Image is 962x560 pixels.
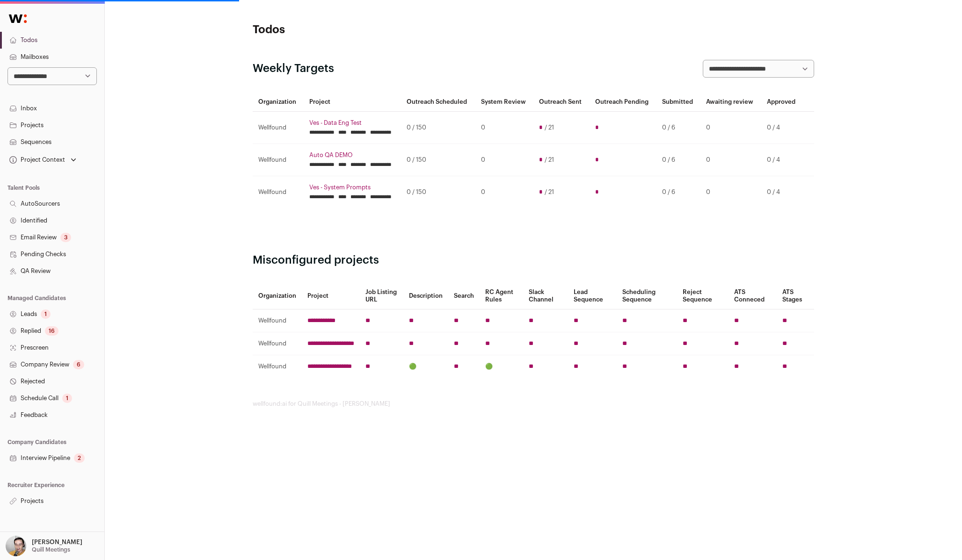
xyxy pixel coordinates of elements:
a: Ves - System Prompts [309,184,395,191]
td: 0 [700,144,761,176]
td: 0 [475,112,534,144]
th: Project [304,93,401,112]
th: Outreach Scheduled [401,93,475,112]
td: 0 / 150 [401,112,475,144]
th: System Review [475,93,534,112]
th: Organization [253,283,302,309]
td: Wellfound [253,144,304,176]
th: Project [302,283,360,309]
th: Submitted [656,93,700,112]
p: Quill Meetings [32,546,70,553]
td: 0 / 4 [761,176,802,208]
td: 0 / 6 [656,112,700,144]
th: Outreach Pending [590,93,656,112]
td: 0 [700,176,761,208]
td: 0 / 6 [656,144,700,176]
td: 0 / 150 [401,176,475,208]
th: ATS Stages [777,283,814,309]
button: Open dropdown [4,536,84,556]
td: 0 / 6 [656,176,700,208]
th: Job Listing URL [360,283,403,309]
td: Wellfound [253,332,302,355]
div: 6 [73,360,84,369]
td: 🟢 [403,355,448,378]
td: 0 [475,176,534,208]
p: [PERSON_NAME] [32,538,82,546]
td: Wellfound [253,355,302,378]
img: Wellfound [4,9,32,28]
h1: Todos [253,22,440,37]
td: Wellfound [253,309,302,332]
td: 🟢 [480,355,523,378]
span: / 21 [545,188,554,196]
th: Slack Channel [523,283,568,309]
td: 0 [475,144,534,176]
th: Reject Sequence [677,283,729,309]
h2: Misconfigured projects [253,253,814,268]
a: Auto QA DEMO [309,151,395,159]
div: 3 [60,233,71,242]
th: RC Agent Rules [480,283,523,309]
button: Open dropdown [7,153,78,166]
div: Project Context [7,156,65,164]
img: 144000-medium_jpg [6,536,26,556]
td: 0 / 4 [761,144,802,176]
div: 1 [41,309,51,319]
th: ATS Conneced [729,283,777,309]
span: / 21 [545,156,554,164]
th: Approved [761,93,802,112]
div: 16 [45,326,58,336]
td: Wellfound [253,112,304,144]
span: / 21 [545,124,554,131]
th: Description [403,283,448,309]
footer: wellfound:ai for Quill Meetings - [PERSON_NAME] [253,400,814,408]
th: Lead Sequence [568,283,617,309]
th: Search [448,283,480,309]
th: Awaiting review [700,93,761,112]
td: 0 / 150 [401,144,475,176]
td: 0 [700,112,761,144]
th: Organization [253,93,304,112]
th: Scheduling Sequence [617,283,677,309]
div: 1 [62,394,72,403]
a: Ves - Data Eng Test [309,119,395,127]
h2: Weekly Targets [253,61,334,76]
td: 0 / 4 [761,112,802,144]
th: Outreach Sent [533,93,589,112]
div: 2 [74,453,85,463]
td: Wellfound [253,176,304,208]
